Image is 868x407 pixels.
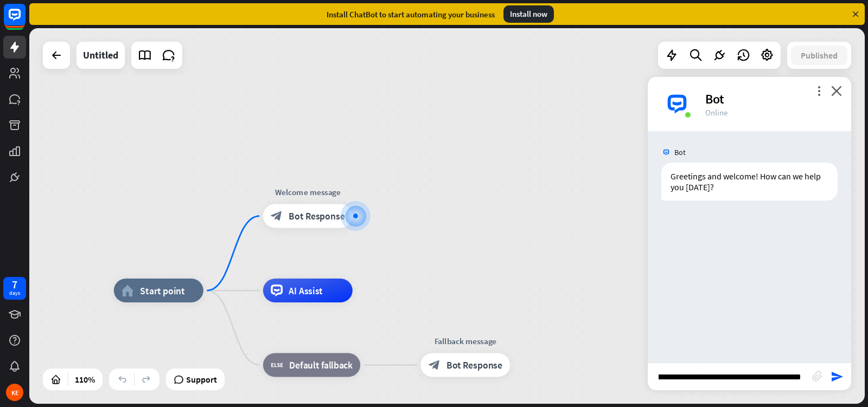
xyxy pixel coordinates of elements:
div: Bot [705,91,838,107]
div: Online [705,107,838,118]
span: Start point [140,285,185,296]
div: Fallback message [412,335,519,347]
i: home_2 [122,285,134,296]
i: block_bot_response [271,210,283,222]
span: Bot Response [289,210,344,222]
div: Install now [503,5,554,23]
i: more_vert [814,86,824,96]
i: close [831,86,842,96]
span: Bot [674,147,686,157]
div: KE [6,384,23,401]
div: 7 [12,280,17,289]
div: Greetings and welcome! How can we help you [DATE]? [661,163,838,201]
button: Published [791,46,847,65]
div: Untitled [83,42,118,69]
span: Default fallback [289,359,353,371]
div: Install ChatBot to start automating your business [327,9,495,20]
div: Welcome message [254,186,361,198]
i: block_bot_response [429,359,441,371]
button: Open LiveChat chat widget [9,4,41,37]
span: Bot Response [446,359,502,371]
i: block_attachment [812,371,823,382]
div: 110% [72,371,98,388]
a: 7 days [3,277,26,300]
div: days [9,289,20,297]
span: AI Assist [289,285,323,296]
span: Support [186,371,217,388]
i: send [831,370,844,383]
i: block_fallback [271,359,283,371]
